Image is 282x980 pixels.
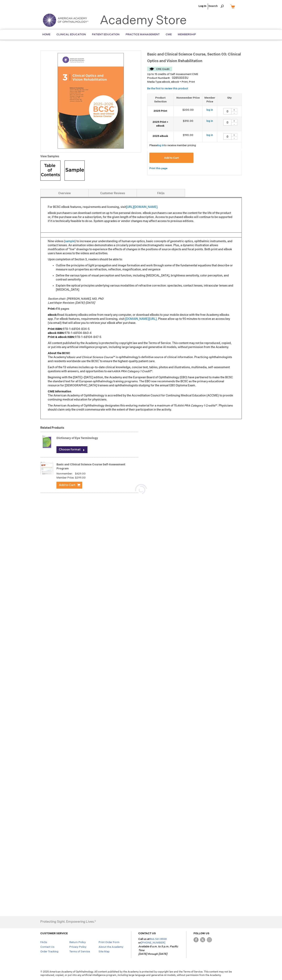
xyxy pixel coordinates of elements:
div: + [231,133,237,137]
strong: Print: [48,307,55,311]
span: CME [166,33,172,36]
strong: eBook ISBN: [48,331,65,335]
a: Contact Us [40,945,54,949]
a: Print Order Form [99,941,120,944]
a: log in [206,108,213,112]
em: AMA PRA Category 1 Credits [177,404,215,407]
li: Outline the principles of light propagation and image formation and work through some of the fund... [56,264,234,272]
a: Dictionary of Eye Terminology [56,436,98,440]
p: eBook purchasers can download content on up to five personal devices. eBook purchasers can access... [48,211,234,223]
div: + [231,108,237,112]
a: Basic and Clinical Science Course Self-Assessment Program [56,463,125,470]
strong: Nonmember: [56,472,73,476]
strong: Product Number [147,76,170,80]
strong: CME Information [48,390,71,393]
p: The American Academy of Ophthalmology is accredited by the Accreditation Council for Continuing M... [48,390,234,402]
p: View Samples [40,154,141,158]
span: Clinical Education [56,33,86,36]
a: CONTACT US [138,932,156,935]
a: About the Academy [99,945,123,949]
a: Site Map [99,950,109,953]
span: Practice Management [126,33,160,36]
span: Membership [178,33,196,36]
button: Add to Cart [56,482,82,489]
a: log in [206,133,213,137]
td: $200.00 [174,106,202,117]
td: $190.00 [174,131,202,142]
span: Please to receive member pricing [149,144,196,147]
td: $310.00 [174,117,202,131]
p: Call us at or [138,937,179,956]
p: 978-1-68104-834-5 978-1-68104-860-4 978-1-68104-847-5 [48,327,234,339]
a: [DOMAIN_NAME][URL] [125,317,157,321]
input: Qty [223,133,231,140]
div: 02850033U [172,76,188,80]
strong: Related Products [40,426,64,430]
a: Patient Education [89,30,123,40]
img: Facebook [194,937,199,942]
div: + [231,119,237,123]
div: - [231,137,237,140]
p: All content published by the Academy is protected by copyright law and the Terms of Service. This... [48,341,234,349]
th: Product Selection [147,94,174,106]
a: Log In [199,4,206,8]
img: Basic and Clinical Science Course Self-Assessment Program [40,460,53,476]
strong: About the BCSC [48,351,70,355]
a: Choose format [56,446,87,453]
h4: Protecting Sight. Empowering Lives.® [40,920,96,924]
p: eBook, eBook + Print, Print [147,80,242,84]
strong: 2025 Print + eBook [149,120,172,128]
li: Define the various types of visual perception and function, including [MEDICAL_DATA], brightness ... [56,274,234,282]
strong: Media Type: [147,80,162,83]
img: Click to view [65,161,85,181]
a: Customer Reviews [88,189,137,197]
th: Nonmember Price [174,94,202,106]
span: Patient Education [92,33,120,36]
span: Home [42,33,50,36]
a: Practice Management [123,30,163,40]
p: Beginning with the [DATE]–[DATE] edition, the Academy and the European Board of Ophthalmology (EB... [48,375,234,388]
li: Up to 15 credits of Self-Assessment CME [147,72,242,76]
span: Add to Cart [59,483,75,487]
span: $429.00 [75,472,86,475]
a: CUSTOMER SERVICE [40,932,68,935]
img: Basic and Clinical Science Course, Section 03: Clinical Optics and Vision Rehabilitation [43,53,139,149]
a: Membership [175,30,199,40]
a: Print this page [149,166,167,171]
strong: Print ISBN: [48,327,63,331]
a: [URL][DOMAIN_NAME] [126,205,157,209]
strong: eBook: [48,313,57,317]
img: Dictionary of Eye Terminology [40,434,53,450]
th: Member Price [202,94,217,106]
img: Twitter [200,937,205,942]
a: Overview [40,189,89,197]
div: - [231,111,237,115]
span: $299.00 [75,476,86,480]
sup: ® [99,359,100,362]
li: Explain the optical principles underlying various modalities of refractive correction: spectacles... [56,284,234,292]
img: Click to view [40,161,60,181]
p: Upon completion of Section 3, readers should be able to: [48,258,234,262]
p: Read Academy eBooks online from nearly any computer, or download eBooks to your mobile device wit... [48,313,234,325]
span: Search [208,2,224,10]
th: Qty [217,94,242,106]
a: Terms of Service [69,950,90,953]
a: Return Policy [69,941,86,944]
em: AMA PRA Category 1 Credit [113,370,150,373]
a: sample [65,240,75,243]
em: Available 8 a.m. to 5 p.m. Pacific Time [DATE] through [DATE] [138,945,178,956]
p: The Academy’s ™ is ophthalmology’s definitive source of clinical information. Practicing ophthalm... [48,351,234,363]
a: log in [206,119,213,123]
input: Qty [223,108,231,115]
a: log in [157,144,164,147]
img: instagram [207,937,212,942]
img: CME Credit [147,67,172,71]
a: Privacy Policy [69,945,86,949]
span: © 2025 American Academy of Ophthalmology. All content published by the Academy is protected by co... [37,970,245,977]
span: Add to Cart [164,156,179,160]
button: Add to Cart [149,153,194,163]
a: FAQs [137,189,185,197]
p: Nine videos ( ) to increase your understanding of human eye optics, basic concepts of geometric o... [48,239,234,255]
em: Section chair: [PERSON_NAME], MD, PhD Last Major Revision: [DATE]-[DATE] [48,297,103,304]
p: 416 pages [48,307,234,311]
